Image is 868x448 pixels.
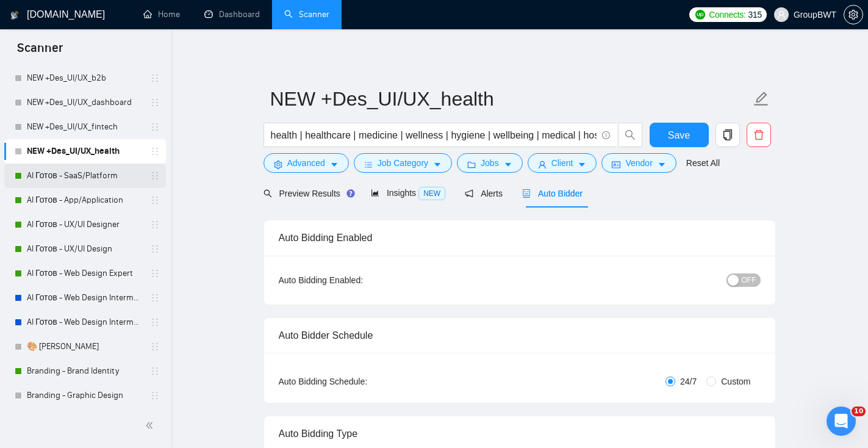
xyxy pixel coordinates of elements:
[27,90,143,115] a: NEW +Des_UI/UX_dashboard
[150,171,160,181] span: holder
[748,8,762,21] span: 315
[27,334,143,359] a: 🎨 [PERSON_NAME]
[504,160,512,169] span: caret-down
[371,188,445,198] span: Insights
[264,153,349,173] button: settingAdvancedcaret-down
[27,237,143,261] a: AI Готов - UX/UI Design
[287,156,325,170] span: Advanced
[279,220,761,255] div: Auto Bidding Enabled
[852,406,866,416] span: 10
[279,375,439,388] div: Auto Bidding Schedule:
[150,122,160,132] span: holder
[150,146,160,156] span: holder
[150,244,160,254] span: holder
[695,10,705,20] img: upwork-logo.png
[465,189,503,198] span: Alerts
[551,156,573,170] span: Client
[777,10,786,19] span: user
[675,375,701,388] span: 24/7
[150,73,160,83] span: holder
[619,129,642,140] span: search
[150,317,160,327] span: holder
[716,129,739,140] span: copy
[709,8,745,21] span: Connects:
[274,160,282,169] span: setting
[150,269,160,278] span: holder
[150,220,160,229] span: holder
[747,123,771,147] button: delete
[601,153,676,173] button: idcardVendorcaret-down
[418,187,445,200] span: NEW
[522,189,531,198] span: robot
[10,5,19,25] img: logo
[270,84,751,114] input: Scanner name...
[27,359,143,383] a: Branding - Brand Identity
[844,10,863,20] span: setting
[481,156,499,170] span: Jobs
[145,419,157,432] span: double-left
[668,128,690,143] span: Save
[457,153,523,173] button: folderJobscaret-down
[354,153,452,173] button: barsJob Categorycaret-down
[264,189,351,198] span: Preview Results
[465,189,473,198] span: notification
[27,66,143,90] a: NEW +Des_UI/UX_b2b
[844,10,863,20] a: setting
[143,9,180,20] a: homeHome
[716,123,740,147] button: copy
[27,261,143,286] a: AI Готов - Web Design Expert
[27,286,143,310] a: AI Готов - Web Design Intermediate минус Developer
[612,160,620,169] span: idcard
[658,160,666,169] span: caret-down
[538,160,547,169] span: user
[716,375,755,388] span: Custom
[753,91,769,107] span: edit
[844,5,863,24] button: setting
[279,273,439,287] div: Auto Bidding Enabled:
[150,391,160,400] span: holder
[27,383,143,408] a: Branding - Graphic Design
[27,212,143,237] a: AI Готов - UX/UI Designer
[27,188,143,212] a: AI Готов - App/Application
[578,160,586,169] span: caret-down
[264,189,272,198] span: search
[150,293,160,303] span: holder
[330,160,339,169] span: caret-down
[150,98,160,107] span: holder
[27,310,143,334] a: AI Готов - Web Design Intermediate минус Development
[150,195,160,205] span: holder
[7,39,73,65] span: Scanner
[747,129,770,140] span: delete
[271,128,597,143] input: Search Freelance Jobs...
[371,189,379,197] span: area-chart
[522,189,583,198] span: Auto Bidder
[204,9,260,20] a: dashboardDashboard
[433,160,442,169] span: caret-down
[364,160,373,169] span: bars
[827,406,856,436] iframe: Intercom live chat
[625,156,652,170] span: Vendor
[150,342,160,352] span: holder
[284,9,329,20] a: searchScanner
[345,188,356,199] div: Tooltip anchor
[467,160,476,169] span: folder
[618,123,642,147] button: search
[378,156,428,170] span: Job Category
[742,273,756,287] span: OFF
[150,366,160,376] span: holder
[650,123,709,147] button: Save
[279,318,761,353] div: Auto Bidder Schedule
[27,164,143,188] a: AI Готов - SaaS/Platform
[602,131,610,139] span: info-circle
[27,115,143,139] a: NEW +Des_UI/UX_fintech
[27,139,143,164] a: NEW +Des_UI/UX_health
[686,156,720,170] a: Reset All
[528,153,597,173] button: userClientcaret-down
